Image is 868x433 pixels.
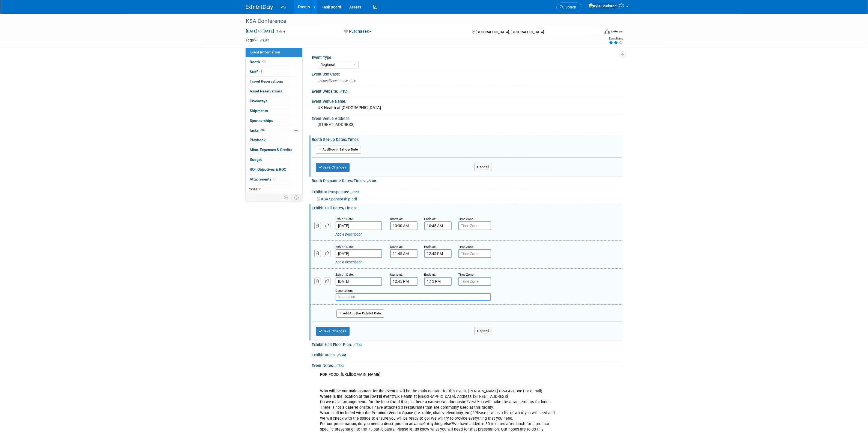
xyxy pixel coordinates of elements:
[250,167,287,172] span: ROI, Objectives & ROO
[249,128,266,133] span: Tasks
[604,29,610,34] img: Format-Inperson.png
[312,204,622,211] div: Exhibit Hall Dates/Times:
[275,30,285,33] span: (1 day)
[336,293,491,301] input: Description
[474,327,492,335] button: Cancel
[336,249,382,258] input: Date
[476,30,544,34] span: [GEOGRAPHIC_DATA], [GEOGRAPHIC_DATA]
[246,165,302,174] a: ROI, Objectives & ROO
[246,37,269,43] td: Tags
[246,155,302,164] a: Budget
[336,260,363,264] a: Add a Description
[258,29,263,33] span: to
[250,148,293,152] span: Misc. Expenses & Credits
[312,362,622,369] div: Event Notes:
[250,157,262,162] span: Budget
[318,197,357,201] a: KSA Sponsorship.pdf
[312,136,622,142] div: Booth Set-up Dates/Times:
[320,389,398,393] b: Who will be our main contact for the event?
[318,79,356,83] span: Specify event use case
[312,188,622,195] div: Exhibitor Prospectus:
[424,245,436,249] small: Ends at:
[246,184,302,194] a: more
[568,28,624,37] div: Event Format
[312,341,622,348] div: Exhibit Hall Floor Plan:
[336,221,382,230] input: Date
[351,190,360,194] a: Edit
[244,16,592,26] div: KSA Conference
[458,249,491,258] input: Time Zone
[312,351,622,358] div: Exhibit Rules:
[458,273,475,276] small: Time Zone:
[260,128,266,132] span: 0%
[390,217,403,221] small: Starts at:
[556,2,581,12] a: Search
[337,353,346,357] a: Edit
[246,96,302,106] a: Giveaways
[246,175,302,184] a: Attachments1
[316,146,361,154] button: AddBooth Set-up Date
[250,89,282,93] span: Asset Reservations
[336,309,384,318] button: AddAnotherExhibit Date
[336,245,354,249] small: Exhibit Date:
[424,217,436,221] small: Ends at:
[318,122,435,127] pre: [STREET_ADDRESS]
[589,3,617,9] img: Kyle Shelstad
[246,67,302,77] a: Staff1
[424,273,436,276] small: Ends at:
[312,70,622,77] div: Event Use Case:
[249,187,258,191] span: more
[273,177,277,181] span: 1
[424,221,452,230] input: End Time
[312,97,622,104] div: Event Venue Name:
[354,343,363,347] a: Edit
[458,245,475,249] small: Time Zone:
[260,38,269,42] a: Edit
[250,60,267,64] span: Booth
[312,53,620,60] div: Event Type:
[246,135,302,145] a: Playbook
[280,5,286,9] span: IVS
[390,277,417,286] input: Start Time
[246,47,302,57] a: Event Information
[336,277,382,286] input: Date
[424,249,452,258] input: End Time
[320,422,453,426] b: For our presentation, do you need a description in advance? Anything else?
[458,217,475,221] small: Time Zone:
[342,29,374,34] button: Purchased
[390,273,403,276] small: Starts at:
[246,86,302,96] a: Asset Reservations
[316,327,350,336] button: Save Changes
[250,138,266,142] span: Playbook
[320,400,469,404] b: Do we make arrangements for the lunch?And if so, is there a caterer/vendor onsite?
[246,29,275,34] span: [DATE] [DATE]
[336,364,345,368] a: Edit
[246,145,302,155] a: Misc. Expenses & Credits
[340,90,349,94] a: Edit
[367,179,376,183] a: Edit
[291,194,302,201] td: Toggle Event Tabs
[312,177,622,184] div: Booth Dismantle Dates/Times:
[250,118,273,123] span: Sponsorships
[390,221,417,230] input: Start Time
[320,411,475,415] b: What is all included with the Premium Vendor Space (i.e. table, chairs, electricity, etc.)?
[246,77,302,86] a: Travel Reservations
[246,106,302,116] a: Shipments
[250,79,283,83] span: Travel Reservations
[320,394,395,399] b: Where is the location of the [DATE] event?
[250,177,277,181] span: Attachments
[250,70,264,74] span: Staff
[246,57,302,67] a: Booth
[474,163,492,171] button: Cancel
[336,217,354,221] small: Exhibit Date:
[611,29,624,34] div: In-Person
[246,116,302,125] a: Sponsorships
[336,232,363,236] a: Add a Description
[316,163,350,172] button: Save Changes
[458,277,491,286] input: Time Zone
[262,60,267,64] span: Booth not reserved yet
[350,311,362,315] span: Another
[390,245,403,249] small: Starts at:
[320,372,381,377] b: FOR FOOD: [URL][DOMAIN_NAME]
[336,273,354,276] small: Exhibit Date:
